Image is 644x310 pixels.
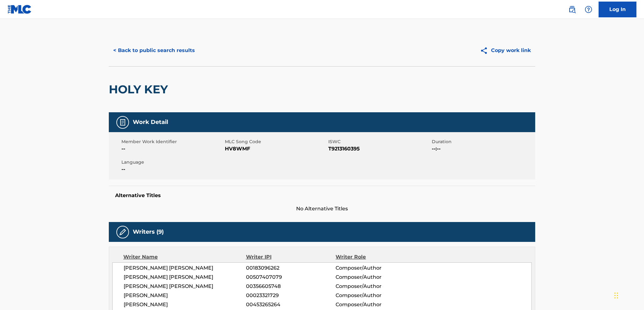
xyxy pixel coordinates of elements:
[614,286,618,305] div: Drag
[568,6,576,13] img: search
[124,264,246,272] span: [PERSON_NAME] [PERSON_NAME]
[328,138,430,145] span: ISWC
[336,253,417,261] div: Writer Role
[246,301,336,308] span: 00453265264
[124,273,246,281] span: [PERSON_NAME] [PERSON_NAME]
[480,47,491,55] img: Copy work link
[133,228,164,236] h5: Writers (9)
[585,6,592,13] img: help
[612,280,644,310] iframe: Chat Widget
[115,192,529,199] h5: Alternative Titles
[246,253,336,261] div: Writer IPI
[476,43,535,58] button: Copy work link
[121,159,223,166] span: Language
[246,273,336,281] span: 00507407079
[246,292,336,299] span: 00023321729
[109,82,171,97] h2: HOLY KEY
[582,3,595,16] div: Help
[599,2,636,17] a: Log In
[336,292,417,299] span: Composer/Author
[123,253,246,261] div: Writer Name
[336,283,417,290] span: Composer/Author
[8,5,32,14] img: MLC Logo
[124,283,246,290] span: [PERSON_NAME] [PERSON_NAME]
[121,138,223,145] span: Member Work Identifier
[109,205,535,213] span: No Alternative Titles
[336,301,417,308] span: Composer/Author
[336,264,417,272] span: Composer/Author
[432,145,534,153] span: --:--
[328,145,430,153] span: T9213160395
[336,273,417,281] span: Composer/Author
[246,264,336,272] span: 00183096262
[119,119,126,126] img: Work Detail
[432,138,534,145] span: Duration
[246,283,336,290] span: 00356605748
[121,166,223,173] span: --
[566,3,578,16] a: Public Search
[133,119,168,126] h5: Work Detail
[225,138,327,145] span: MLC Song Code
[124,301,246,308] span: [PERSON_NAME]
[225,145,327,153] span: HV8WMF
[109,43,199,58] button: < Back to public search results
[121,145,223,153] span: --
[119,228,126,236] img: Writers
[124,292,246,299] span: [PERSON_NAME]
